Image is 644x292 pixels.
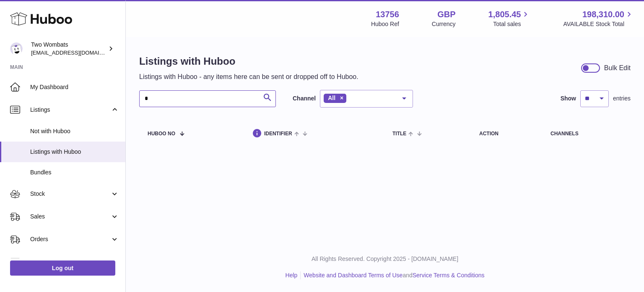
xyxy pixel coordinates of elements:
[551,131,622,137] div: channels
[31,41,106,57] div: Two Wombats
[563,9,634,28] a: 198,310.00 AVAILABLE Stock Total
[413,272,485,279] a: Service Terms & Conditions
[10,260,115,276] a: Log out
[286,272,298,279] a: Help
[432,20,456,28] div: Currency
[488,9,531,28] a: 1,805.45 Total sales
[30,258,119,266] span: Usage
[264,131,292,137] span: identifier
[139,55,358,68] h1: Listings with Huboo
[613,95,631,103] span: entries
[10,42,23,55] img: internalAdmin-13756@internal.huboo.com
[132,255,637,263] p: All Rights Reserved. Copyright 2025 - [DOMAIN_NAME]
[392,131,406,137] span: title
[479,131,534,137] div: action
[30,83,119,91] span: My Dashboard
[328,95,335,101] span: All
[493,20,530,28] span: Total sales
[304,272,402,279] a: Website and Dashboard Terms of Use
[30,213,110,221] span: Sales
[437,9,455,20] strong: GBP
[582,9,624,20] span: 198,310.00
[30,127,119,135] span: Not with Huboo
[30,190,110,198] span: Stock
[30,168,119,176] span: Bundles
[301,271,484,279] li: and
[371,20,399,28] div: Huboo Ref
[30,235,110,243] span: Orders
[293,95,316,103] label: Channel
[604,63,631,73] div: Bulk Edit
[30,106,110,114] span: Listings
[31,49,123,56] span: [EMAIL_ADDRESS][DOMAIN_NAME]
[30,148,119,156] span: Listings with Huboo
[376,9,399,20] strong: 13756
[488,9,521,20] span: 1,805.45
[148,131,175,137] span: Huboo no
[561,95,576,103] label: Show
[563,20,634,28] span: AVAILABLE Stock Total
[139,72,358,82] p: Listings with Huboo - any items here can be sent or dropped off to Huboo.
